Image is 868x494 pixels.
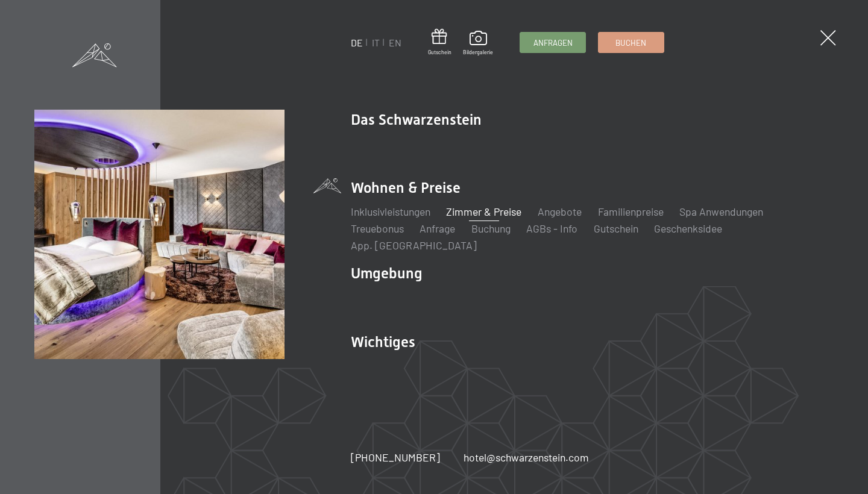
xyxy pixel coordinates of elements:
[597,205,663,218] a: Familienpreise
[521,33,586,52] a: Anfragen
[428,49,451,56] span: Gutschein
[471,222,511,235] a: Buchung
[538,205,582,218] a: Angebote
[351,222,404,235] a: Treuebonus
[464,49,494,56] span: Bildergalerie
[351,450,440,465] a: [PHONE_NUMBER]
[351,239,477,252] a: App. [GEOGRAPHIC_DATA]
[389,37,401,48] a: EN
[372,37,380,48] a: IT
[351,37,363,48] a: DE
[447,205,522,218] a: Zimmer & Preise
[464,31,494,56] a: Bildergalerie
[351,451,440,464] span: [PHONE_NUMBER]
[420,222,456,235] a: Anfrage
[679,205,763,218] a: Spa Anwendungen
[594,222,638,235] a: Gutschein
[464,450,589,465] a: hotel@schwarzenstein.com
[599,33,664,52] a: Buchen
[654,222,722,235] a: Geschenksidee
[533,37,573,48] span: Anfragen
[428,29,451,56] a: Gutschein
[526,222,577,235] a: AGBs - Info
[615,37,646,48] span: Buchen
[351,205,430,218] a: Inklusivleistungen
